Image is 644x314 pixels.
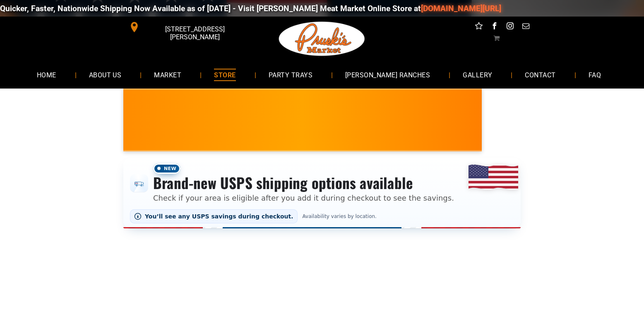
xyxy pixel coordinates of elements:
a: STORE [202,64,248,86]
a: MARKET [142,64,194,86]
a: email [521,21,531,34]
span: You’ll see any USPS savings during checkout. [145,213,293,220]
div: Shipping options announcement [123,158,521,228]
a: facebook [489,21,500,34]
a: [STREET_ADDRESS][PERSON_NAME] [123,21,250,34]
a: GALLERY [450,64,505,86]
a: PARTY TRAYS [256,64,325,86]
a: FAQ [576,64,613,86]
a: Social network [473,21,484,34]
a: ABOUT US [77,64,134,86]
p: Check if your area is eligible after you add it during checkout to see the savings. [153,192,454,204]
span: [PERSON_NAME] MARKET [462,126,625,139]
a: instagram [505,21,516,34]
img: Pruski-s+Market+HQ+Logo2-1920w.png [277,17,367,61]
span: [STREET_ADDRESS][PERSON_NAME] [142,21,248,45]
a: CONTACT [512,64,568,86]
h3: Brand-new USPS shipping options available [153,174,454,192]
span: New [153,163,180,174]
a: [DOMAIN_NAME][URL] [407,4,487,13]
a: HOME [24,64,69,86]
span: Availability varies by location. [301,213,378,219]
a: [PERSON_NAME] RANCHES [333,64,442,86]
